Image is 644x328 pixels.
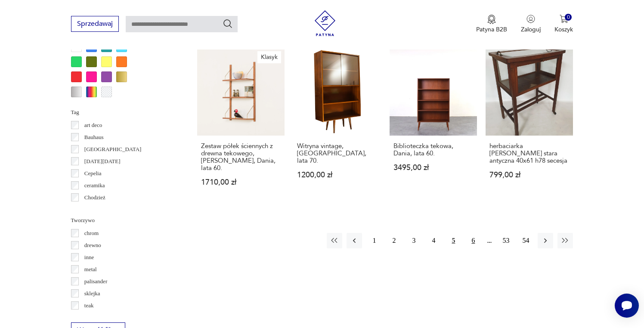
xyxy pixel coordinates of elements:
button: 3 [406,233,421,248]
a: Biblioteczka tekowa, Dania, lata 60.Biblioteczka tekowa, Dania, lata 60.3495,00 zł [390,48,477,202]
p: ceramika [84,181,105,190]
a: Ikona medaluPatyna B2B [476,15,507,34]
p: Koszyk [554,25,573,34]
img: Ikona koszyka [560,15,568,23]
p: metal [84,265,97,274]
iframe: Smartsupp widget button [615,294,639,318]
p: Tworzywo [71,216,176,225]
p: tworzywo sztuczne [84,313,127,322]
p: Chodzież [84,193,105,202]
button: Sprzedawaj [71,16,119,32]
img: Ikonka użytkownika [526,15,535,23]
p: teak [84,301,94,310]
button: 2 [386,233,402,248]
p: 799,00 zł [489,171,569,179]
button: 0Koszyk [554,15,573,34]
button: 5 [446,233,461,248]
a: Witryna vintage, Polska, lata 70.Witryna vintage, [GEOGRAPHIC_DATA], lata 70.1200,00 zł [293,48,381,202]
button: 1 [366,233,382,248]
div: 0 [565,14,572,21]
a: Sprzedawaj [71,22,119,28]
a: KlasykZestaw półek ściennych z drewna tekowego, Poul Cadovius, Dania, lata 60.Zestaw półek ścienn... [197,48,285,202]
button: 54 [518,233,533,248]
p: Zaloguj [521,25,541,34]
button: 4 [426,233,441,248]
p: 3495,00 zł [393,164,473,171]
p: palisander [84,277,107,286]
img: Patyna - sklep z meblami i dekoracjami vintage [312,10,338,36]
h3: Zestaw półek ściennych z drewna tekowego, [PERSON_NAME], Dania, lata 60. [201,142,281,172]
p: drewno [84,241,101,250]
p: 1710,00 zł [201,179,281,186]
p: [DATE][DATE] [84,157,121,166]
button: Zaloguj [521,15,541,34]
p: [GEOGRAPHIC_DATA] [84,145,142,154]
a: herbaciarka witryna komoda stara antyczna 40x61 h78 secesjaherbaciarka [PERSON_NAME] stara antycz... [486,48,573,202]
p: inne [84,253,94,262]
p: Cepelia [84,169,102,178]
p: art deco [84,121,102,130]
p: 1200,00 zł [297,171,377,179]
img: Ikona medalu [487,15,496,24]
p: sklejka [84,289,100,298]
h3: herbaciarka [PERSON_NAME] stara antyczna 40x61 h78 secesja [489,142,569,164]
p: Tag [71,108,176,117]
p: Ćmielów [84,205,105,214]
button: Patyna B2B [476,15,507,34]
h3: Witryna vintage, [GEOGRAPHIC_DATA], lata 70. [297,142,377,164]
button: 6 [465,233,481,248]
button: 53 [498,233,514,248]
button: Szukaj [223,19,233,29]
p: Patyna B2B [476,25,507,34]
h3: Biblioteczka tekowa, Dania, lata 60. [393,142,473,157]
p: Bauhaus [84,133,104,142]
p: chrom [84,229,99,238]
